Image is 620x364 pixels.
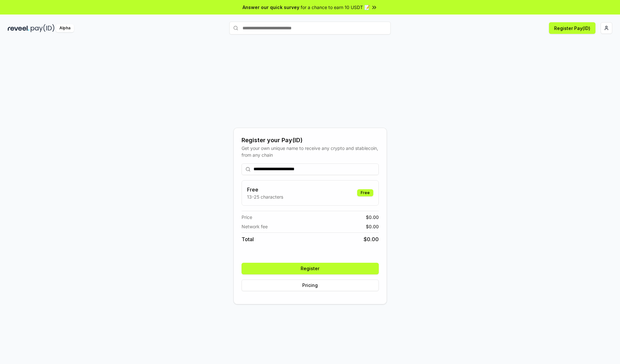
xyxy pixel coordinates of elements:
[301,4,370,11] span: for a chance to earn 10 USDT 📝
[31,24,55,32] img: pay_id
[366,214,379,221] span: $ 0.00
[364,235,379,243] span: $ 0.00
[366,223,379,230] span: $ 0.00
[242,280,379,291] button: Pricing
[242,263,379,274] button: Register
[242,214,252,221] span: Price
[242,223,268,230] span: Network fee
[247,186,283,193] h3: Free
[243,4,299,11] span: Answer our quick survey
[357,189,373,196] div: Free
[56,24,74,32] div: Alpha
[242,145,379,158] div: Get your own unique name to receive any crypto and stablecoin, from any chain
[242,136,379,145] div: Register your Pay(ID)
[247,193,283,200] p: 13-25 characters
[242,235,254,243] span: Total
[8,24,29,32] img: reveel_dark
[549,22,595,34] button: Register Pay(ID)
